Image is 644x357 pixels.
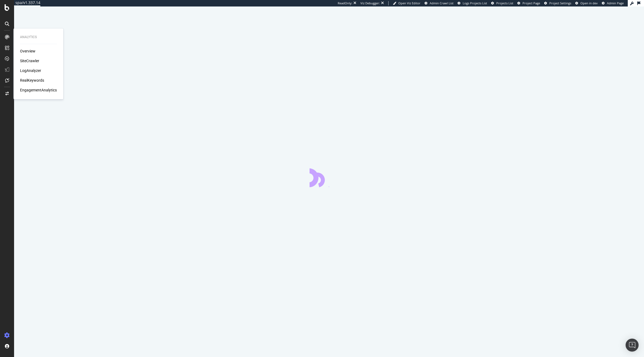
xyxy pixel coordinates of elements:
div: Analytics [20,35,57,39]
a: Logs Projects List [458,1,487,5]
a: Project Page [517,1,540,5]
div: Open Intercom Messenger [626,339,639,352]
a: SiteCrawler [20,58,39,64]
span: Project Page [523,1,540,5]
a: Projects List [491,1,513,5]
span: Projects List [496,1,513,5]
span: Project Settings [549,1,571,5]
div: ReadOnly: [338,1,352,5]
a: LogAnalyzer [20,68,41,73]
a: Project Settings [544,1,571,5]
span: Open Viz Editor [398,1,420,5]
a: Admin Crawl List [425,1,454,5]
span: Admin Page [607,1,624,5]
a: Open in dev [575,1,598,5]
span: Logs Projects List [463,1,487,5]
span: Admin Crawl List [430,1,454,5]
a: Open Viz Editor [393,1,420,5]
a: EngagementAnalytics [20,87,57,93]
span: Open in dev [580,1,598,5]
a: RealKeywords [20,78,44,83]
a: Overview [20,48,35,54]
a: Admin Page [602,1,624,5]
div: animation [310,168,349,187]
div: Viz Debugger: [360,1,380,5]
